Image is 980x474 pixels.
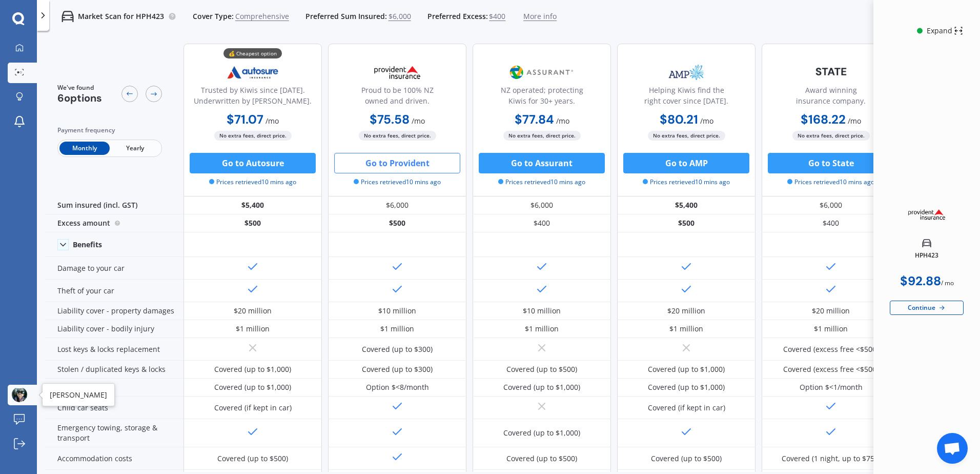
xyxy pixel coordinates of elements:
div: Helping Kiwis find the right cover since [DATE]. [626,85,747,110]
div: Benefits [73,240,102,249]
div: Emergency towing, storage & transport [45,419,183,447]
div: Covered (if kept in car) [214,403,292,413]
div: $10 million [378,306,416,316]
div: Excess amount [45,214,183,232]
div: $500 [617,214,756,232]
span: 6 options [57,91,102,105]
div: $400 [473,214,611,232]
span: $400 [489,11,505,22]
div: Continue [890,301,964,315]
div: Stolen / duplicated keys & locks [45,361,183,379]
div: NZ operated; protecting Kiwis for 30+ years. [481,85,602,110]
div: $500 [183,214,322,232]
div: Covered (up to $1,000) [648,364,725,374]
div: $400 [762,214,900,232]
span: No extra fees, direct price. [503,131,581,141]
div: Liability cover - bodily injury [45,320,183,338]
div: Child car seats [45,397,183,419]
span: Preferred Sum Insured: [305,11,387,22]
div: Liability cover - property damages [45,302,183,320]
button: Go to Autosure [190,153,316,173]
div: Covered (up to $1,000) [648,382,725,392]
div: Covered (if kept in car) [648,403,725,413]
span: More info [523,11,557,22]
span: Preferred Excess: [427,11,488,22]
div: Covered (up to $1,000) [503,428,580,438]
span: Cover Type: [193,11,234,22]
img: State-text-1.webp [797,60,865,84]
div: Award winning insurance company. [770,85,891,110]
div: Covered (excess free <$500) [783,344,879,354]
div: Expand [925,26,954,36]
div: $1 million [525,324,559,334]
div: Sum insured (incl. GST) [45,196,183,214]
span: / mo [700,116,713,126]
img: ACg8ocLwGayqCTwDhALXRPBwRk8CUX3vkVry2HLXZKg_Gj2tZhCuey38=s96-c [12,387,27,402]
span: No extra fees, direct price. [648,131,725,141]
span: No extra fees, direct price. [214,131,292,141]
div: Covered (1 night, up to $750) [782,453,881,464]
img: Assurant.png [508,60,576,85]
div: Covered (up to $1,000) [214,382,291,392]
div: Payment frequency [57,125,162,135]
a: Open chat [937,433,968,464]
span: Prices retrieved 10 mins ago [498,177,585,187]
span: / mo [556,116,569,126]
span: / mo [848,116,861,126]
div: $6,000 [328,196,466,214]
b: $168.22 [801,111,846,127]
div: Theft of your car [45,280,183,302]
img: Provident.png [363,60,431,85]
button: Go to Provident [334,153,460,173]
div: Proud to be 100% NZ owned and driven. [337,85,458,110]
div: Covered (up to $300) [362,344,433,354]
img: AMP.webp [652,60,720,85]
span: / mo [412,116,425,126]
span: $6,000 [389,11,411,22]
div: $1 million [380,324,414,334]
div: $6,000 [473,196,611,214]
span: We've found [57,83,102,92]
img: car.f15378c7a67c060ca3f3.svg [62,10,74,23]
div: $10 million [523,306,561,316]
div: $1 million [236,324,270,334]
div: $1 million [669,324,703,334]
span: Yearly [110,142,160,155]
div: Covered (up to $300) [362,364,433,374]
div: $6,000 [762,196,900,214]
div: $20 million [234,306,272,316]
span: Prices retrieved 10 mins ago [209,177,296,187]
b: $80.21 [660,111,698,127]
div: 💰 Cheapest option [223,48,282,58]
button: Go to State [768,153,894,173]
button: Go to AMP [623,153,749,173]
div: $1 million [814,324,848,334]
span: Prices retrieved 10 mins ago [354,177,441,187]
div: / mo [941,274,954,288]
div: Lost keys & locks replacement [45,338,183,361]
div: Covered (up to $500) [651,453,722,464]
span: No extra fees, direct price. [792,131,870,141]
img: car.f15378c7a67c060ca3f3.svg [915,239,938,247]
div: [PERSON_NAME] [50,390,107,400]
div: $500 [328,214,466,232]
div: Damage to your car [45,257,183,280]
b: $71.07 [227,111,263,127]
div: $5,400 [183,196,322,214]
img: Autosure.webp [219,60,287,85]
div: Covered (up to $500) [506,364,577,374]
span: No extra fees, direct price. [359,131,436,141]
div: Option $<1/month [800,382,863,392]
div: Covered (up to $500) [217,453,288,464]
span: Monthly [59,142,110,155]
img: Provident.png [900,204,954,225]
div: $5,400 [617,196,756,214]
div: $92.88 [900,274,941,288]
span: Comprehensive [235,11,289,22]
span: Prices retrieved 10 mins ago [787,177,874,187]
div: Covered (excess free <$500) [783,364,879,374]
div: Trusted by Kiwis since [DATE]. Underwritten by [PERSON_NAME]. [192,85,313,110]
div: Covered (up to $1,000) [214,364,291,374]
div: Covered (up to $1,000) [503,382,580,392]
span: Prices retrieved 10 mins ago [643,177,730,187]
